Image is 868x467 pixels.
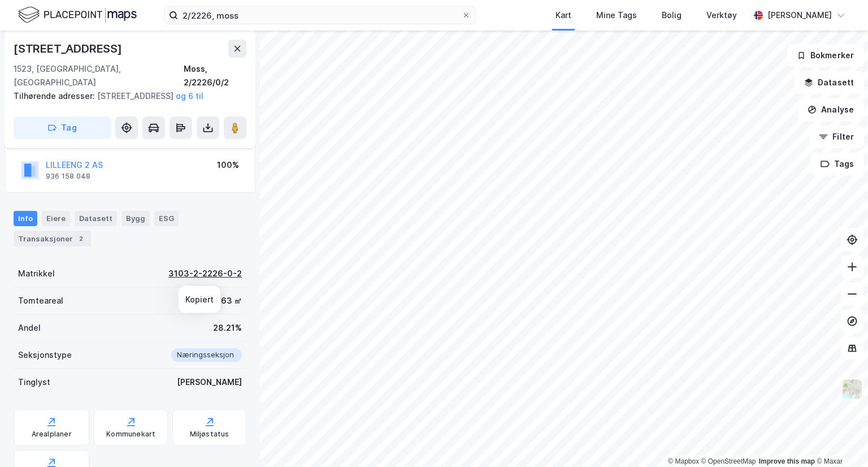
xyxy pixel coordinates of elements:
[14,40,124,58] div: [STREET_ADDRESS]
[668,457,699,465] a: Mapbox
[18,321,41,335] div: Andel
[811,413,868,467] div: Kontrollprogram for chat
[190,430,229,439] div: Miljøstatus
[759,457,815,465] a: Improve this map
[217,158,239,172] div: 100%
[177,375,242,389] div: [PERSON_NAME]
[121,211,150,226] div: Bygg
[798,98,863,121] button: Analyse
[14,211,37,226] div: Info
[213,321,242,335] div: 28.21%
[14,116,111,139] button: Tag
[168,267,242,280] div: 3103-2-2226-0-2
[14,89,237,103] div: [STREET_ADDRESS]
[811,413,868,467] iframe: Chat Widget
[706,8,737,22] div: Verktøy
[662,8,682,22] div: Bolig
[811,153,863,175] button: Tags
[42,211,70,226] div: Eiere
[18,5,137,25] img: logo.f888ab2527a4732fd821a326f86c7f29.svg
[14,62,184,89] div: 1523, [GEOGRAPHIC_DATA], [GEOGRAPHIC_DATA]
[18,375,50,389] div: Tinglyst
[701,457,756,465] a: OpenStreetMap
[18,348,72,362] div: Seksjonstype
[178,7,462,24] input: Søk på adresse, matrikkel, gårdeiere, leietakere eller personer
[841,378,863,400] img: Z
[106,430,155,439] div: Kommunekart
[555,8,571,22] div: Kart
[32,430,72,439] div: Arealplaner
[795,71,863,94] button: Datasett
[767,8,832,22] div: [PERSON_NAME]
[18,294,63,308] div: Tomteareal
[184,62,246,89] div: Moss, 2/2226/0/2
[75,211,117,226] div: Datasett
[18,267,55,280] div: Matrikkel
[14,231,91,247] div: Transaksjoner
[787,44,863,67] button: Bokmerker
[14,91,97,101] span: Tilhørende adresser:
[206,294,242,308] div: 19 163 ㎡
[809,126,863,148] button: Filter
[596,8,637,22] div: Mine Tags
[46,172,90,181] div: 936 158 048
[75,233,86,244] div: 2
[154,211,179,226] div: ESG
